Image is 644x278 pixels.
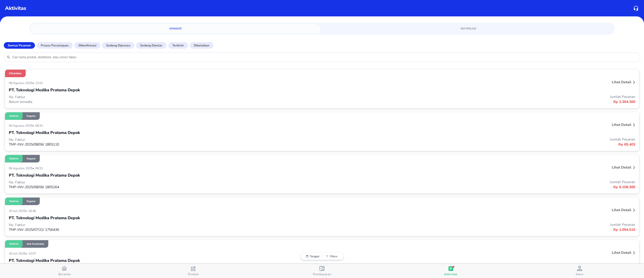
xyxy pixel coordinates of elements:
[129,264,258,278] button: Produk
[322,255,341,258] button: Filters
[322,99,635,104] p: Rp 2.364.300
[27,114,36,118] p: Reguler
[4,42,35,49] button: Semua Pesanan
[34,26,317,31] span: Riwayat
[9,200,19,203] p: Terkirim
[136,42,167,49] button: Sedang diantar
[35,124,44,128] p: 06:51
[9,72,22,75] p: Dibatalkan
[9,114,19,118] p: Terkirim
[27,200,36,203] p: Reguler
[102,42,134,49] button: Sedang diproses
[140,43,163,48] p: Sedang diantar
[612,122,631,127] p: Lihat detail
[31,24,320,33] a: Riwayat
[35,81,44,85] p: 12:01
[9,172,80,178] p: PT. Teknologi Medika Pratama Depok
[322,142,635,147] p: Rp 65.403
[8,43,31,48] p: Semua Pesanan
[612,250,631,255] p: Lihat detail
[35,166,44,170] p: 06:51
[9,142,322,147] p: TMP-INV-2025/08/06/ 1805110
[9,180,322,185] p: No. Faktur
[9,223,322,227] p: No. Faktur
[322,222,635,227] p: Jumlah Pesanan
[58,272,71,276] span: Beranda
[322,137,635,142] p: Jumlah Pesanan
[9,95,322,99] p: No. Faktur
[12,55,637,59] input: Cari nama produk, distributor, atau nomor faktur
[172,43,184,48] p: Terkirim
[41,43,69,48] p: Proses Persetujuan
[9,137,322,142] p: No. Faktur
[576,272,584,276] span: Akun
[386,264,515,278] button: Aktivitas
[28,252,37,256] p: 13:07
[9,99,322,104] p: Belum tersedia
[515,264,644,278] button: Akun
[27,242,44,246] p: Alat Kesehatan
[9,87,80,93] p: PT. Teknologi Medika Pratama Depok
[29,23,615,33] div: simple tabs
[612,80,631,85] p: Lihat detail
[9,124,35,128] p: 06 Agustus 2025 •
[327,26,610,31] span: Notifikasi
[612,208,631,212] p: Lihat detail
[9,242,19,246] p: Terkirim
[194,43,209,48] p: Dibatalkan
[313,272,331,276] span: Pembayaran
[28,209,37,213] p: 18:46
[9,166,35,170] p: 06 Agustus 2025 •
[322,184,635,190] p: Rp 6.108.385
[9,157,19,160] p: Terkirim
[9,185,322,189] p: TMP-INV-2025/08/06/ 1805264
[258,264,386,278] button: Pembayaran
[9,209,28,213] p: 20 Juli 2025 •
[9,258,80,264] p: PT. Teknologi Medika Pratama Depok
[78,43,96,48] p: Dikonfirmasi
[9,227,322,232] p: TMP-INV-2025/07/21/ 1756436
[5,5,26,12] p: Aktivitas
[188,272,199,276] span: Produk
[322,227,635,232] p: Rp 1.094.515
[37,42,73,49] button: Proses Persetujuan
[9,130,80,136] p: PT. Teknologi Medika Pratama Depok
[190,42,213,49] button: Dibatalkan
[324,24,613,33] a: Notifikasi
[27,157,36,160] p: Reguler
[444,272,457,276] span: Aktivitas
[322,94,635,99] p: Jumlah Pesanan
[168,42,188,49] button: Terkirim
[322,180,635,184] p: Jumlah Pesanan
[303,255,322,258] button: Tanggal
[106,43,130,48] p: Sedang diproses
[74,42,100,49] button: Dikonfirmasi
[9,215,80,221] p: PT. Teknologi Medika Pratama Depok
[9,252,28,256] p: 20 Juli 2025 •
[9,81,35,85] p: 08 Agustus 2025 •
[612,165,631,170] p: Lihat detail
